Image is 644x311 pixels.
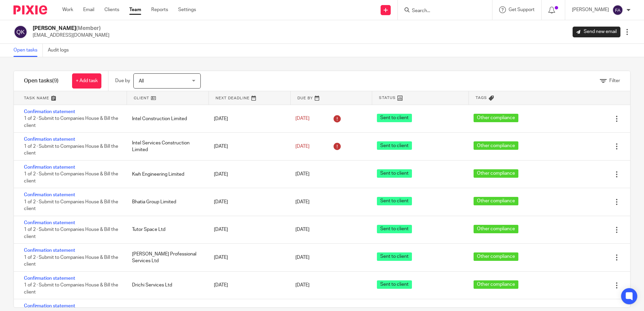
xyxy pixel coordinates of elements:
div: [PERSON_NAME] Professional Services Ltd [125,247,207,268]
span: 1 of 2 · Submit to Companies House & Bill the client [24,144,118,156]
span: Status [379,95,396,101]
span: (Member) [76,26,101,31]
p: Due by [115,77,130,84]
span: Tags [476,95,487,101]
a: Settings [178,6,196,13]
img: svg%3E [612,5,623,15]
a: Confirmation statement [24,109,75,114]
a: Clients [104,6,119,13]
a: Confirmation statement [24,137,75,142]
span: 1 of 2 · Submit to Companies House & Bill the client [24,227,118,239]
span: Sent to client [377,114,412,122]
span: [DATE] [295,255,310,260]
img: Pixie [13,5,47,14]
span: Get Support [509,7,535,12]
img: svg%3E [13,25,28,39]
span: 1 of 2 · Submit to Companies House & Bill the client [24,255,118,267]
span: [DATE] [295,200,310,204]
a: Reports [151,6,168,13]
span: 1 of 2 · Submit to Companies House & Bill the client [24,172,118,184]
div: [DATE] [207,112,289,126]
span: 1 of 2 · Submit to Companies House & Bill the client [24,283,118,295]
span: Other compliance [474,225,518,233]
span: 1 of 2 · Submit to Companies House & Bill the client [24,200,118,211]
span: 1 of 2 · Submit to Companies House & Bill the client [24,116,118,128]
a: Confirmation statement [24,304,75,308]
span: (9) [52,78,59,83]
div: Tutor Space Ltd [125,223,207,236]
span: Sent to client [377,169,412,178]
a: Confirmation statement [24,248,75,253]
div: [DATE] [207,223,289,236]
div: [DATE] [207,251,289,264]
a: Audit logs [48,44,74,57]
span: Sent to client [377,280,412,289]
a: Confirmation statement [24,220,75,225]
a: Confirmation statement [24,193,75,197]
div: [DATE] [207,168,289,181]
span: Sent to client [377,141,412,150]
span: [DATE] [295,283,310,287]
span: [DATE] [295,172,310,177]
span: [DATE] [295,144,310,149]
h2: [PERSON_NAME] [33,25,109,32]
span: Sent to client [377,252,412,261]
a: Send new email [573,27,620,37]
span: Sent to client [377,197,412,205]
span: Other compliance [474,141,518,150]
div: Drichi Services Ltd [125,278,207,292]
a: Email [83,6,94,13]
span: Other compliance [474,114,518,122]
a: + Add task [72,73,101,89]
span: Other compliance [474,197,518,205]
div: Bhatia Group Limited [125,195,207,209]
span: [DATE] [295,116,310,121]
span: Other compliance [474,252,518,261]
div: Intel Construction Limited [125,112,207,126]
div: [DATE] [207,278,289,292]
a: Work [62,6,73,13]
h1: Open tasks [24,77,59,84]
a: Confirmation statement [24,276,75,281]
div: Kwh Engineering Limited [125,168,207,181]
a: Confirmation statement [24,165,75,170]
span: Filter [609,78,620,83]
span: Other compliance [474,280,518,289]
div: [DATE] [207,140,289,153]
span: [DATE] [295,228,310,232]
p: [EMAIL_ADDRESS][DOMAIN_NAME] [33,32,109,39]
span: Other compliance [474,169,518,178]
p: [PERSON_NAME] [572,6,609,13]
a: Team [129,6,141,13]
input: Search [411,8,472,14]
div: Intel Services Construction Limited [125,136,207,157]
span: All [139,79,144,83]
span: Sent to client [377,225,412,233]
div: [DATE] [207,195,289,209]
a: Open tasks [13,44,43,57]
